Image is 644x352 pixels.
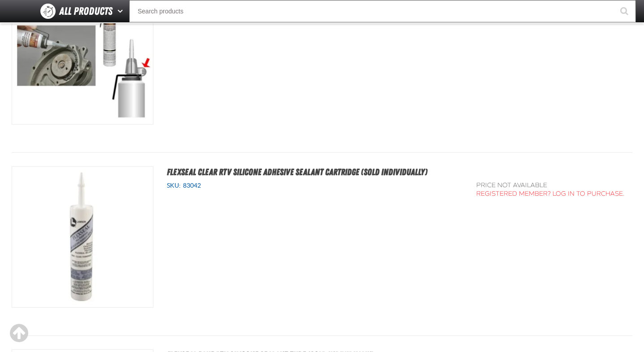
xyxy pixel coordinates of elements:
[167,167,427,177] a: Flexseal Clear RTV Silicone Adhesive Sealant Cartridge (Sold Individually)
[12,167,153,307] : View Details of the Flexseal Clear RTV Silicone Adhesive Sealant Cartridge (Sold Individually)
[59,3,113,19] span: All Products
[167,181,463,190] div: SKU:
[9,323,29,343] div: Scroll to the top
[12,167,153,307] img: Flexseal Clear RTV Silicone Adhesive Sealant Cartridge (Sold Individually)
[476,190,625,197] a: Registered Member? Log In to purchase.
[476,181,625,190] div: Price not available
[181,182,201,189] span: 83042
